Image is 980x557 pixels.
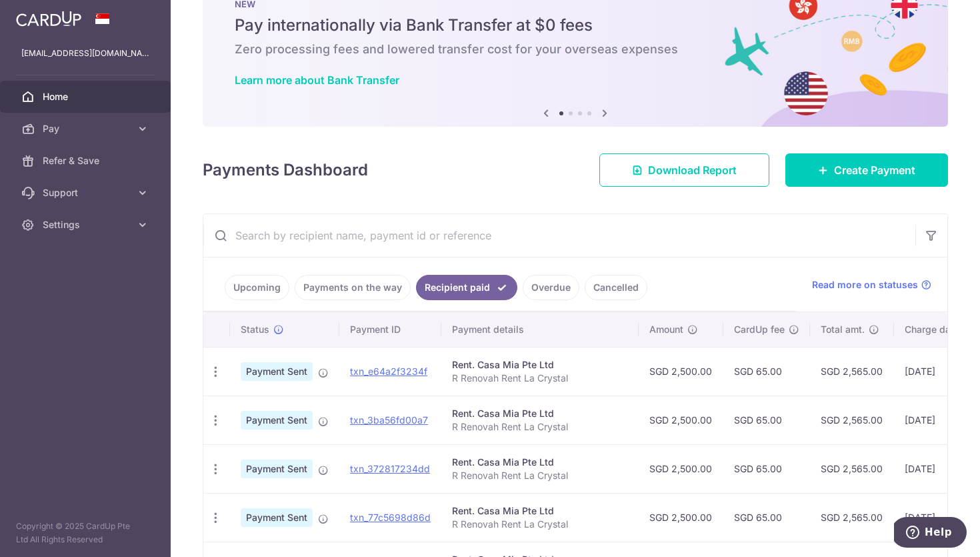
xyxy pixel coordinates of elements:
a: txn_3ba56fd00a7 [350,414,428,426]
a: Read more on statuses [812,278,931,292]
a: Cancelled [585,275,647,300]
iframe: Opens a widget where you can find more information [894,517,967,550]
a: Upcoming [225,275,289,300]
p: R Renovah Rent La Crystal [452,518,628,531]
span: Create Payment [834,162,915,178]
h4: Payments Dashboard [203,158,368,182]
td: SGD 65.00 [723,493,810,542]
div: Rent. Casa Mia Pte Ltd [452,456,628,469]
h6: Zero processing fees and lowered transfer cost for your overseas expenses [235,41,916,57]
td: SGD 2,565.00 [810,347,894,396]
input: Search by recipient name, payment id or reference [203,214,915,257]
td: SGD 65.00 [723,347,810,396]
span: Amount [649,323,683,336]
span: Home [43,90,131,103]
td: SGD 2,565.00 [810,396,894,444]
p: [EMAIL_ADDRESS][DOMAIN_NAME] [21,47,149,60]
a: Overdue [523,275,579,300]
span: Read more on statuses [812,278,918,292]
td: SGD 2,500.00 [639,396,723,444]
a: Download Report [599,153,769,187]
span: Status [241,323,269,336]
th: Payment details [441,312,639,347]
a: Payments on the way [295,275,411,300]
p: R Renovah Rent La Crystal [452,372,628,385]
td: SGD 2,500.00 [639,347,723,396]
span: Payment Sent [241,411,313,430]
p: R Renovah Rent La Crystal [452,420,628,434]
a: txn_372817234dd [350,463,430,474]
span: Support [43,186,131,199]
a: Learn more about Bank Transfer [235,73,399,87]
a: Create Payment [785,153,948,187]
a: Recipient paid [416,275,517,300]
span: CardUp fee [734,323,785,336]
div: Rent. Casa Mia Pte Ltd [452,358,628,372]
img: CardUp [16,11,81,27]
span: Download Report [648,162,737,178]
h5: Pay internationally via Bank Transfer at $0 fees [235,15,916,36]
td: SGD 2,500.00 [639,493,723,542]
p: R Renovah Rent La Crystal [452,469,628,482]
td: SGD 2,565.00 [810,493,894,542]
div: Rent. Casa Mia Pte Ltd [452,504,628,518]
span: Settings [43,218,131,231]
span: Pay [43,122,131,135]
div: Rent. Casa Mia Pte Ltd [452,407,628,420]
a: txn_e64a2f3234f [350,366,427,377]
td: SGD 2,500.00 [639,444,723,493]
span: Refer & Save [43,154,131,167]
span: Payment Sent [241,508,313,527]
span: Payment Sent [241,362,313,381]
span: Total amt. [821,323,865,336]
span: Charge date [905,323,959,336]
th: Payment ID [339,312,441,347]
td: SGD 65.00 [723,396,810,444]
td: SGD 2,565.00 [810,444,894,493]
td: SGD 65.00 [723,444,810,493]
a: txn_77c5698d86d [350,512,431,523]
span: Payment Sent [241,460,313,478]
